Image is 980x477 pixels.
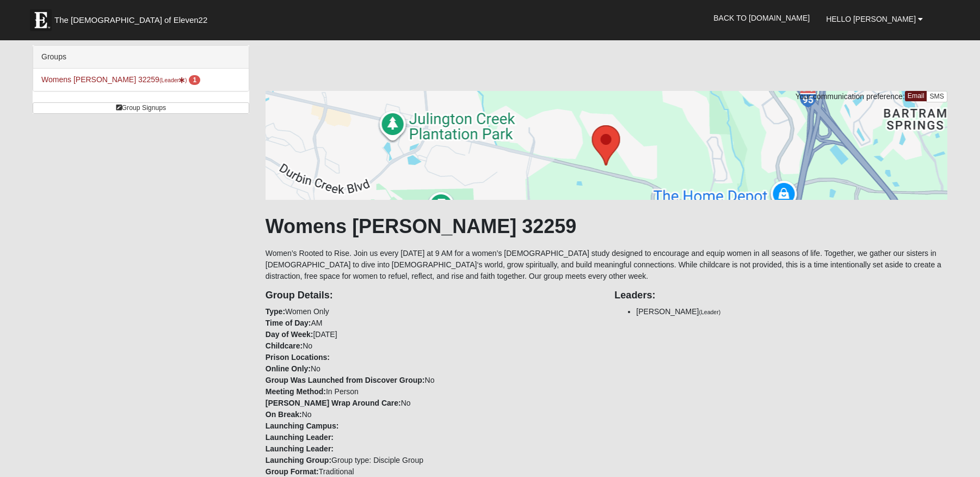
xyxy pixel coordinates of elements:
a: Group Signups [33,102,249,114]
strong: Launching Campus: [266,421,339,430]
small: (Leader ) [159,77,187,83]
small: (Leader) [699,309,721,315]
span: number of pending members [189,75,200,85]
img: Eleven22 logo [30,9,52,31]
a: The [DEMOGRAPHIC_DATA] of Eleven22 [24,4,242,31]
span: The [DEMOGRAPHIC_DATA] of Eleven22 [54,15,207,26]
strong: Time of Day: [266,319,311,327]
strong: On Break: [266,410,302,419]
strong: Launching Leader: [266,433,334,442]
a: Womens [PERSON_NAME] 32259(Leader) 1 [41,75,200,84]
strong: Launching Leader: [266,444,334,453]
h4: Leaders: [614,290,947,302]
strong: Type: [266,307,285,316]
h1: Womens [PERSON_NAME] 32259 [266,215,947,238]
a: SMS [926,91,947,102]
strong: Online Only: [266,364,311,373]
a: Email [905,91,927,101]
strong: Childcare: [266,341,303,350]
strong: Prison Locations: [266,353,330,362]
strong: [PERSON_NAME] Wrap Around Care: [266,399,401,407]
strong: Day of Week: [266,330,313,339]
div: Groups [33,46,249,69]
h4: Group Details: [266,290,599,302]
strong: Meeting Method: [266,387,326,396]
span: Your communication preference: [796,92,905,101]
a: Hello [PERSON_NAME] [818,5,931,33]
span: Hello [PERSON_NAME] [826,15,916,23]
li: [PERSON_NAME] [636,306,947,317]
a: Back to [DOMAIN_NAME] [705,4,818,32]
strong: Launching Group: [266,456,331,464]
strong: Group Was Launched from Discover Group: [266,376,425,384]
